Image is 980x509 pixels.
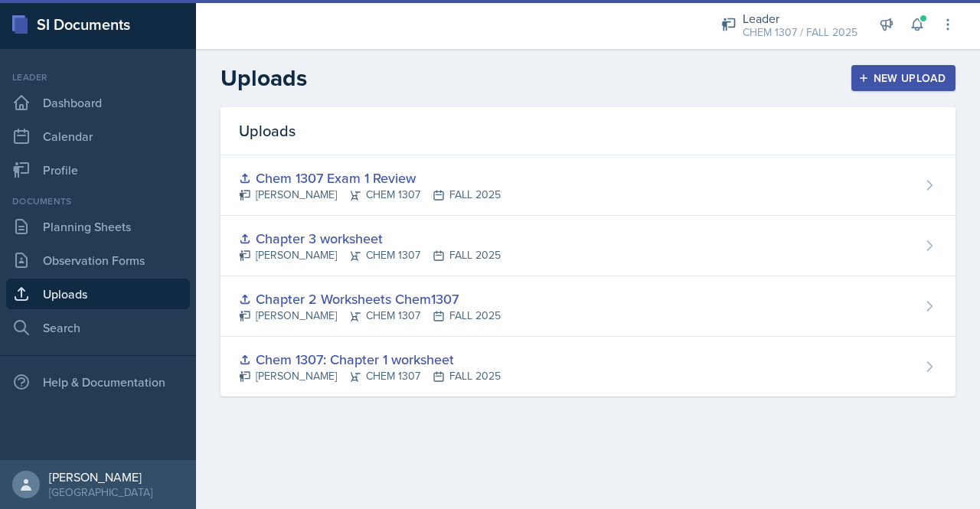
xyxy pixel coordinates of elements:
[6,211,190,242] a: Planning Sheets
[239,368,501,384] div: [PERSON_NAME] CHEM 1307 FALL 2025
[743,24,857,41] div: CHEM 1307 / FALL 2025
[239,187,501,203] div: [PERSON_NAME] CHEM 1307 FALL 2025
[6,279,190,309] a: Uploads
[861,72,946,84] div: New Upload
[220,107,955,155] div: Uploads
[220,276,955,337] a: Chapter 2 Worksheets Chem1307 [PERSON_NAME]CHEM 1307FALL 2025
[6,194,190,208] div: Documents
[220,64,307,92] h2: Uploads
[743,9,857,28] div: Leader
[6,155,190,185] a: Profile
[6,367,190,397] div: Help & Documentation
[239,289,501,309] div: Chapter 2 Worksheets Chem1307
[220,337,955,396] a: Chem 1307: Chapter 1 worksheet [PERSON_NAME]CHEM 1307FALL 2025
[239,228,501,249] div: Chapter 3 worksheet
[239,349,501,370] div: Chem 1307: Chapter 1 worksheet
[239,168,501,188] div: Chem 1307 Exam 1 Review
[6,70,190,84] div: Leader
[6,87,190,118] a: Dashboard
[220,216,955,276] a: Chapter 3 worksheet [PERSON_NAME]CHEM 1307FALL 2025
[239,247,501,263] div: [PERSON_NAME] CHEM 1307 FALL 2025
[6,245,190,276] a: Observation Forms
[49,485,152,500] div: [GEOGRAPHIC_DATA]
[851,65,956,91] button: New Upload
[49,469,152,485] div: [PERSON_NAME]
[6,312,190,343] a: Search
[220,155,955,216] a: Chem 1307 Exam 1 Review [PERSON_NAME]CHEM 1307FALL 2025
[6,121,190,152] a: Calendar
[239,308,501,324] div: [PERSON_NAME] CHEM 1307 FALL 2025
